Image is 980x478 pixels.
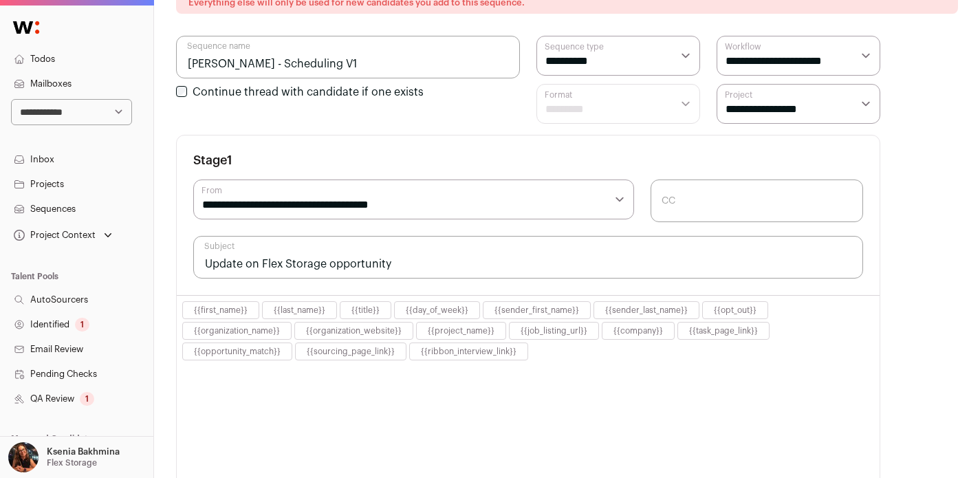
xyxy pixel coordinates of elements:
h3: Stage [193,152,232,169]
button: {{sourcing_page_link}} [307,346,395,357]
button: {{organization_name}} [194,325,280,336]
img: Wellfound [6,14,47,41]
button: {{sender_first_name}} [494,305,579,316]
p: Ksenia Bakhmina [47,446,120,457]
button: Open dropdown [11,226,115,245]
button: {{first_name}} [194,305,248,316]
button: {{title}} [351,305,380,316]
button: {{task_page_link}} [689,325,758,336]
span: 1 [227,154,232,166]
button: {{sender_last_name}} [605,305,688,316]
button: {{last_name}} [274,305,325,316]
button: Open dropdown [6,442,122,472]
button: {{ribbon_interview_link}} [421,346,516,357]
p: Flex Storage [47,457,97,468]
button: {{company}} [613,325,663,336]
div: 1 [80,392,94,406]
input: Sequence name [176,36,520,78]
button: {{project_name}} [428,325,494,336]
button: {{day_of_week}} [406,305,468,316]
button: {{opportunity_match}} [194,346,281,357]
div: Project Context [11,230,96,241]
div: 1 [75,318,89,332]
button: {{opt_out}} [714,305,756,316]
input: CC [651,180,863,222]
button: {{organization_website}} [306,325,402,336]
input: Subject [193,236,863,279]
img: 13968079-medium_jpg [8,442,39,472]
button: {{job_listing_url}} [521,325,587,336]
label: Continue thread with candidate if one exists [193,87,424,98]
